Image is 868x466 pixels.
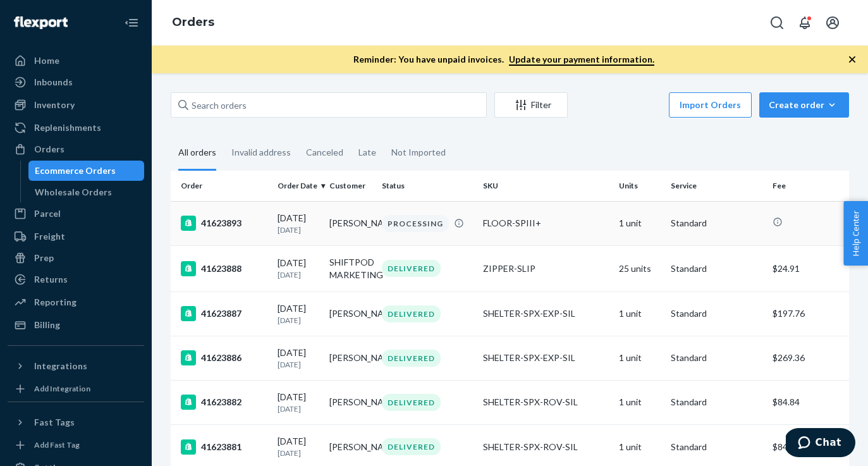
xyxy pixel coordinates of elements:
div: 41623893 [181,216,267,231]
td: [PERSON_NAME] [324,291,376,336]
td: $269.36 [767,336,849,380]
p: [DATE] [278,448,319,458]
a: Parcel [8,204,144,224]
p: Standard [671,396,762,408]
td: 1 unit [614,380,666,424]
button: Close Navigation [119,10,144,35]
button: Create order [759,92,849,118]
div: 41623887 [181,306,267,321]
div: Invalid address [231,136,291,169]
p: Standard [671,307,762,320]
div: Reporting [34,296,76,309]
td: SHIFTPOD MARKETING [324,245,376,291]
a: Replenishments [8,118,144,138]
div: Filter [495,99,567,111]
div: Canceled [306,136,343,169]
button: Filter [494,92,568,118]
div: Ecommerce Orders [35,164,116,177]
div: [DATE] [278,212,319,235]
div: Prep [34,252,54,264]
div: 41623886 [181,350,267,365]
a: Ecommerce Orders [28,161,145,181]
button: Open account menu [820,10,845,35]
p: Standard [671,217,762,230]
th: Units [614,171,666,201]
button: Help Center [843,201,868,266]
div: Fast Tags [34,416,75,429]
th: Fee [767,171,849,201]
td: 1 unit [614,336,666,380]
div: PROCESSING [382,215,449,232]
a: Add Integration [8,381,144,396]
a: Prep [8,248,144,268]
div: Integrations [34,360,87,372]
a: Home [8,51,144,71]
ol: breadcrumbs [162,4,224,41]
p: [DATE] [278,359,319,370]
div: [DATE] [278,435,319,458]
div: Add Integration [34,383,90,394]
td: $24.91 [767,245,849,291]
th: Order Date [272,171,324,201]
button: Fast Tags [8,412,144,432]
p: Standard [671,262,762,275]
button: Import Orders [669,92,752,118]
td: 25 units [614,245,666,291]
p: Standard [671,441,762,453]
a: Orders [172,15,214,29]
div: Customer [329,180,371,191]
div: [DATE] [278,257,319,280]
div: SHELTER-SPX-EXP-SIL [483,352,609,364]
div: [DATE] [278,346,319,370]
div: ZIPPER-SLIP [483,262,609,275]
th: Order [171,171,272,201]
div: DELIVERED [382,260,441,277]
div: [DATE] [278,302,319,326]
p: Standard [671,352,762,364]
td: [PERSON_NAME] [324,380,376,424]
a: Freight [8,226,144,247]
td: [PERSON_NAME] [324,336,376,380]
div: SHELTER-SPX-EXP-SIL [483,307,609,320]
div: SHELTER-SPX-ROV-SIL [483,396,609,408]
button: Open notifications [792,10,817,35]
td: 1 unit [614,291,666,336]
th: SKU [478,171,614,201]
td: [PERSON_NAME] [324,201,376,245]
td: $197.76 [767,291,849,336]
img: Flexport logo [14,16,68,29]
div: All orders [178,136,216,171]
input: Search orders [171,92,487,118]
div: 41623881 [181,439,267,455]
td: 1 unit [614,201,666,245]
div: Home [34,54,59,67]
a: Billing [8,315,144,335]
p: [DATE] [278,315,319,326]
div: Orders [34,143,64,156]
div: DELIVERED [382,350,441,367]
a: Reporting [8,292,144,312]
a: Wholesale Orders [28,182,145,202]
p: Reminder: You have unpaid invoices. [353,53,654,66]
button: Open Search Box [764,10,790,35]
th: Status [377,171,479,201]
a: Orders [8,139,144,159]
a: Inbounds [8,72,144,92]
div: Returns [34,273,68,286]
div: [DATE] [278,391,319,414]
a: Add Fast Tag [8,438,144,453]
div: Create order [769,99,840,111]
a: Inventory [8,95,144,115]
td: $84.84 [767,380,849,424]
div: Inbounds [34,76,73,89]
div: Add Fast Tag [34,439,80,450]
div: Replenishments [34,121,101,134]
div: FLOOR-SPIII+ [483,217,609,230]
div: Wholesale Orders [35,186,112,199]
div: DELIVERED [382,394,441,411]
th: Service [666,171,767,201]
iframe: Opens a widget where you can chat to one of our agents [786,428,855,460]
div: SHELTER-SPX-ROV-SIL [483,441,609,453]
